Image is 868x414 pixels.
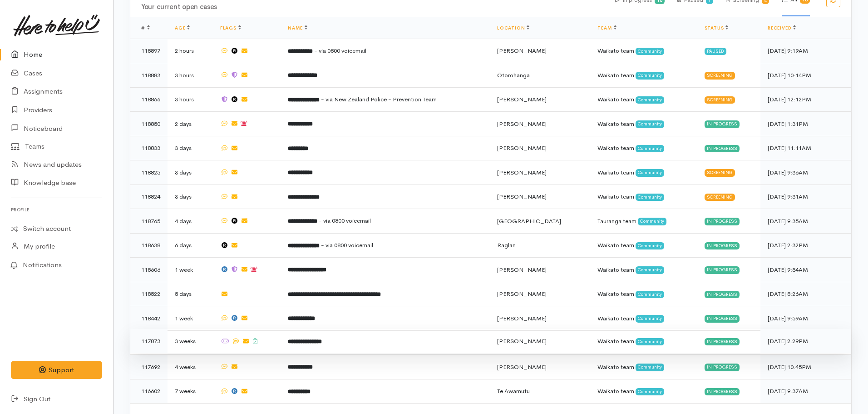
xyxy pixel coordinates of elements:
span: Community [636,291,664,298]
div: In progress [705,315,740,322]
div: In progress [705,291,740,298]
td: 3 weeks [168,329,213,354]
span: - via 0800 voicemail [314,47,366,55]
h6: Profile [11,204,102,216]
span: - via 0800 voicemail [321,241,373,249]
div: In progress [705,242,740,249]
td: [DATE] 2:29PM [760,329,851,354]
span: Community [636,72,664,79]
span: - via 0800 voicemail [319,217,371,224]
td: Waikato team [590,258,697,282]
button: Support [11,361,102,379]
td: Waikato team [590,39,697,63]
a: Location [497,25,529,31]
div: In progress [705,338,740,345]
td: 118824 [130,185,168,209]
td: 1 week [168,306,213,331]
td: 118866 [130,87,168,112]
span: [PERSON_NAME] [497,95,547,103]
td: 118522 [130,282,168,306]
td: 118825 [130,160,168,185]
td: Waikato team [590,379,697,403]
a: Age [175,25,190,31]
td: Waikato team [590,185,697,209]
span: [PERSON_NAME] [497,47,547,55]
div: In progress [705,266,740,274]
td: 117692 [130,355,168,379]
span: Community [636,169,664,176]
span: - via New Zealand Police - Prevention Team [321,95,437,103]
h4: Your current open cases [141,3,604,11]
td: 116602 [130,379,168,403]
td: [DATE] 2:32PM [760,233,851,258]
td: Tauranga team [590,209,697,234]
td: 2 hours [168,39,213,63]
a: Status [705,25,729,31]
span: # [141,25,150,31]
span: [PERSON_NAME] [497,314,547,322]
div: In progress [705,120,740,128]
td: 118606 [130,258,168,282]
td: [DATE] 9:19AM [760,39,851,63]
a: Name [288,25,307,31]
span: [PERSON_NAME] [497,290,547,298]
td: Waikato team [590,355,697,379]
span: Te Awamutu [497,387,530,395]
span: [GEOGRAPHIC_DATA] [497,217,561,225]
td: 3 days [168,185,213,209]
td: Waikato team [590,63,697,88]
td: Waikato team [590,306,697,331]
td: [DATE] 9:54AM [760,258,851,282]
td: [DATE] 8:26AM [760,282,851,306]
td: 118442 [130,306,168,331]
td: Waikato team [590,282,697,306]
td: 1 week [168,258,213,282]
div: In progress [705,218,740,225]
div: Screening [705,194,735,201]
td: 4 days [168,209,213,234]
a: Received [768,25,796,31]
span: Raglan [497,241,516,249]
td: [DATE] 12:12PM [760,87,851,112]
span: Community [636,120,664,128]
td: 118883 [130,63,168,88]
span: [PERSON_NAME] [497,193,547,200]
td: [DATE] 9:31AM [760,185,851,209]
div: Screening [705,72,735,79]
td: [DATE] 9:59AM [760,306,851,331]
td: 117873 [130,329,168,354]
td: Waikato team [590,329,697,354]
span: Community [638,218,666,225]
span: Community [636,364,664,371]
div: In progress [705,388,740,395]
td: 118850 [130,112,168,136]
span: Community [636,48,664,55]
span: [PERSON_NAME] [497,266,547,274]
span: Community [636,145,664,152]
td: 3 days [168,160,213,185]
span: [PERSON_NAME] [497,337,547,345]
span: Community [636,242,664,249]
td: 118765 [130,209,168,234]
span: Community [636,96,664,104]
span: Community [636,315,664,322]
span: [PERSON_NAME] [497,363,547,371]
td: [DATE] 9:37AM [760,379,851,403]
td: Waikato team [590,233,697,258]
td: [DATE] 9:36AM [760,160,851,185]
td: 3 hours [168,63,213,88]
div: Screening [705,96,735,104]
td: Waikato team [590,160,697,185]
span: Ōtorohanga [497,71,530,79]
a: Team [597,25,616,31]
div: Screening [705,169,735,176]
span: Community [636,194,664,201]
td: 3 days [168,136,213,160]
td: 118638 [130,233,168,258]
td: Waikato team [590,136,697,160]
a: Flags [220,25,241,31]
td: 118897 [130,39,168,63]
span: Community [636,388,664,395]
td: [DATE] 11:11AM [760,136,851,160]
td: Waikato team [590,87,697,112]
